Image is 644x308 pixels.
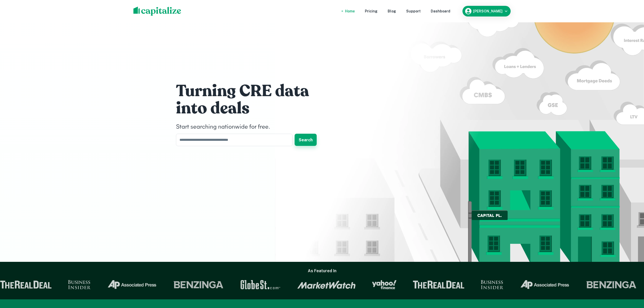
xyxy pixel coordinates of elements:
[431,8,450,14] a: Dashboard
[371,280,396,289] img: Yahoo Finance
[106,280,156,289] img: Associated Press
[406,8,421,14] a: Support
[412,281,463,289] img: The Real Deal
[619,267,644,292] iframe: Chat Widget
[462,6,511,16] button: [PERSON_NAME]
[296,280,355,289] img: Market Watch
[176,123,328,132] h4: Start searching nationwide for free.
[295,134,317,146] button: Search
[480,280,503,289] img: Business Insider
[519,280,569,289] img: Associated Press
[172,280,223,289] img: Benzinga
[345,8,355,14] a: Home
[388,8,396,14] a: Blog
[67,280,90,289] img: Business Insider
[133,7,181,16] img: capitalize-logo.png
[585,280,636,289] img: Benzinga
[239,280,280,289] img: GlobeSt
[473,9,503,13] h6: [PERSON_NAME]
[176,98,328,118] h1: into deals
[365,8,378,14] a: Pricing
[176,81,328,101] h1: Turning CRE data
[308,268,336,274] h6: As Featured In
